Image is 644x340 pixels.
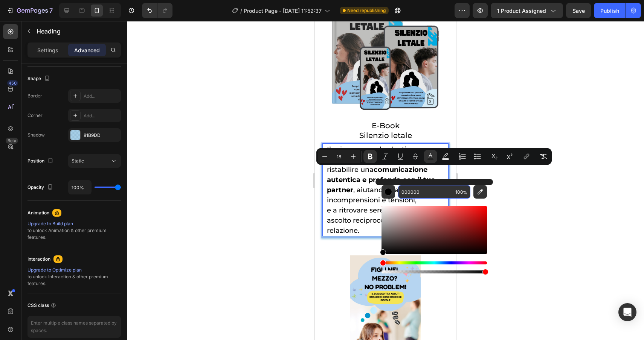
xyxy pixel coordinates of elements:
[27,112,43,119] div: Corner
[74,46,100,54] p: Advanced
[57,100,85,109] span: E-Book
[27,256,50,263] div: Interaction
[244,7,322,15] span: Product Page - [DATE] 11:52:37
[6,138,18,144] div: Beta
[600,7,619,15] div: Publish
[566,3,591,18] button: Save
[72,158,84,164] span: Static
[44,110,97,119] span: Silenzio letale
[84,93,119,100] div: Add...
[347,7,386,14] span: Need republishing
[572,8,585,14] span: Save
[69,181,91,194] input: Auto
[12,185,127,214] span: e a ritrovare serenità, complicità e ascolto reciproco nella vostra relazione.
[491,3,563,18] button: 1 product assigned
[142,3,172,18] div: Undo/Redo
[11,122,130,215] h2: Rich Text Editor. Editing area: main
[398,185,452,199] input: E.g FFFFFF
[594,3,626,18] button: Publish
[37,46,58,54] p: Settings
[68,154,121,168] button: Static
[49,6,53,15] p: 7
[463,188,467,197] span: %
[27,220,121,241] div: to unlock Animation & other premium features.
[27,302,56,309] div: CSS class
[12,144,121,173] strong: comunicazione autentica e profonda con il tuo partner
[27,156,55,166] div: Position
[84,132,119,139] div: 81B9DD
[618,303,636,321] div: Open Intercom Messenger
[315,21,456,340] iframe: Design area
[316,148,552,165] div: Editor contextual toolbar
[27,93,42,99] div: Border
[27,220,121,227] div: Upgrade to Build plan
[240,7,242,15] span: /
[84,112,119,119] div: Add...
[7,80,18,86] div: 450
[27,132,45,138] div: Shadow
[35,234,106,334] img: gempages_579439630051443221-b80e6fb1-7638-4894-96e4-c6f4304f4b9a.jpg
[27,74,52,84] div: Shape
[27,267,121,273] div: Upgrade to Optimize plan
[3,3,56,18] button: 7
[37,27,118,36] p: Heading
[27,209,49,216] div: Animation
[382,261,487,264] div: Hue
[27,267,121,287] div: to unlock Interaction & other premium features.
[497,7,546,15] span: 1 product assigned
[39,134,98,143] strong: strumenti pratici
[27,182,55,193] div: Opacity
[12,124,121,183] span: Il primo manuale che ti fornisce per ristabilire una , aiutandovi a superare incomprensioni e ten...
